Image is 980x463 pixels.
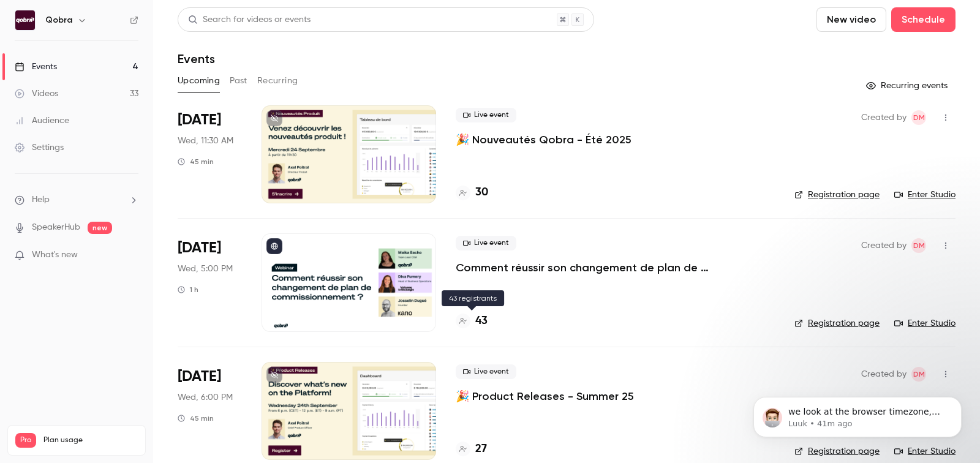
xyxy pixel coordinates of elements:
a: Enter Studio [894,189,956,201]
img: Qobra [15,10,35,30]
button: Schedule [891,7,956,32]
span: What's new [32,249,78,262]
div: Events [15,61,57,73]
a: 🎉 Nouveautés Qobra - Été 2025 [456,132,631,147]
div: 45 min [178,413,214,423]
span: DM [913,110,925,125]
span: Dylan Manceau [911,238,926,253]
button: Upcoming [178,71,220,91]
h4: 30 [475,184,488,201]
h4: 43 [475,313,488,329]
a: 🎉 Product Releases - Summer 25 [456,389,634,404]
span: DM [913,367,925,382]
li: help-dropdown-opener [15,194,138,206]
a: 27 [456,441,487,457]
button: Past [230,71,247,91]
span: Live event [456,236,516,250]
div: 45 min [178,157,214,167]
h4: 27 [475,441,487,457]
span: Help [32,194,50,206]
span: Pro [15,433,36,448]
div: Sep 24 Wed, 6:00 PM (Europe/Paris) [178,362,242,460]
iframe: Intercom notifications message [735,371,980,457]
div: Audience [15,115,69,127]
a: SpeakerHub [32,221,80,234]
span: new [88,222,112,234]
div: Videos [15,88,58,100]
span: Created by [861,110,907,125]
a: Registration page [794,189,880,201]
a: Registration page [794,317,880,329]
span: DM [913,238,925,253]
div: 1 h [178,285,198,295]
span: Created by [861,238,907,253]
span: Plan usage [43,435,138,445]
span: Dylan Manceau [911,367,926,382]
span: [DATE] [178,367,221,386]
span: Live event [456,364,516,379]
span: Wed, 6:00 PM [178,391,233,404]
span: Wed, 5:00 PM [178,263,233,275]
a: 43 [456,313,488,329]
div: Sep 24 Wed, 5:00 PM (Europe/Paris) [178,233,242,331]
h6: Qobra [45,14,72,26]
button: Recurring [257,71,298,91]
span: Live event [456,108,516,122]
button: New video [816,7,886,32]
a: Enter Studio [894,317,956,329]
span: [DATE] [178,238,221,258]
h1: Events [178,51,215,66]
div: Sep 24 Wed, 11:30 AM (Europe/Paris) [178,105,242,203]
a: 30 [456,184,488,201]
div: Search for videos or events [188,13,311,26]
span: Created by [861,367,907,382]
span: Dylan Manceau [911,110,926,125]
div: Settings [15,141,64,154]
span: [DATE] [178,110,221,130]
a: Comment réussir son changement de plan de commissionnement ? [456,260,775,275]
button: Recurring events [861,76,956,96]
span: Wed, 11:30 AM [178,135,233,147]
